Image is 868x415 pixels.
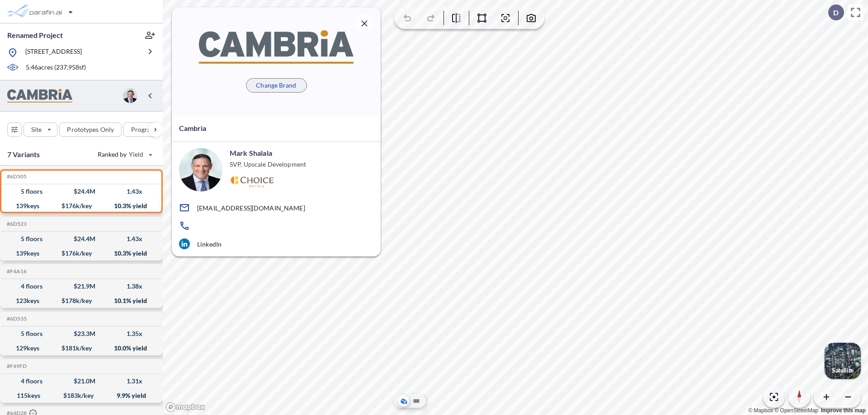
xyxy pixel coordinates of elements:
[24,122,57,137] button: Site
[5,316,27,322] h5: Click to copy the code
[825,343,861,379] button: Switcher ImageSatellite
[131,125,156,134] p: Program
[179,202,373,213] a: [EMAIL_ADDRESS][DOMAIN_NAME]
[774,407,818,414] a: OpenStreetMap
[199,30,354,63] img: BrandImage
[90,147,158,162] button: Ranked by Yield
[5,173,27,180] h5: Click to copy the code
[5,363,27,369] h5: Click to copy the code
[7,149,40,160] p: 7 Variants
[832,367,854,374] p: Satellite
[123,122,172,137] button: Program
[748,407,773,414] a: Mapbox
[7,30,63,40] p: Renamed Project
[411,396,422,406] button: Site Plan
[25,47,82,58] p: [STREET_ADDRESS]
[26,63,86,73] p: 5.46 acres ( 237,958 sf)
[230,176,274,187] img: Logo
[5,268,27,275] h5: Click to copy the code
[59,122,122,137] button: Prototypes Only
[179,238,373,249] a: LinkedIn
[129,150,144,159] span: Yield
[398,396,409,406] button: Aerial View
[31,125,42,134] p: Site
[246,78,307,93] button: Change Brand
[179,123,206,134] p: Cambria
[230,148,272,158] p: Mark Shalala
[256,81,296,90] p: Change Brand
[230,160,306,169] p: SVP, Upscale Development
[123,89,137,103] img: user logo
[179,148,222,191] img: user logo
[7,89,72,103] img: BrandImage
[5,221,27,227] h5: Click to copy the code
[197,204,305,212] p: [EMAIL_ADDRESS][DOMAIN_NAME]
[821,407,866,414] a: Improve this map
[833,9,839,17] p: D
[165,402,205,412] a: Mapbox homepage
[67,125,114,134] p: Prototypes Only
[197,240,222,248] p: LinkedIn
[825,343,861,379] img: Switcher Image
